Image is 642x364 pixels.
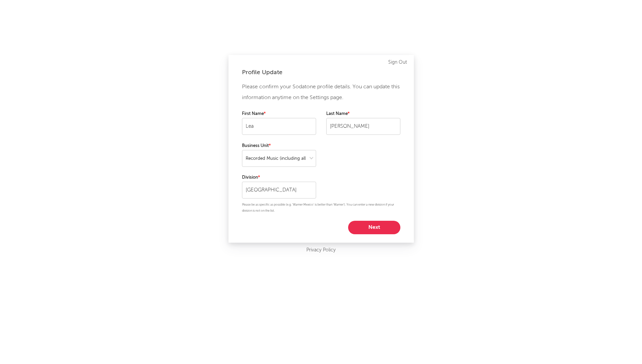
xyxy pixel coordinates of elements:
div: Profile Update [242,68,400,77]
a: Sign Out [388,58,407,66]
button: Next [348,221,400,234]
p: Please be as specific as possible (e.g. 'Warner Mexico' is better than 'Warner'). You can enter a... [242,202,400,214]
label: Division [242,174,316,182]
label: Business Unit [242,142,316,150]
label: Last Name [326,110,400,118]
input: Your first name [242,118,316,135]
input: Your last name [326,118,400,135]
a: Privacy Policy [306,246,336,254]
input: Your division [242,182,316,199]
p: Please confirm your Sodatone profile details. You can update this information anytime on the Sett... [242,82,400,103]
label: First Name [242,110,316,118]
